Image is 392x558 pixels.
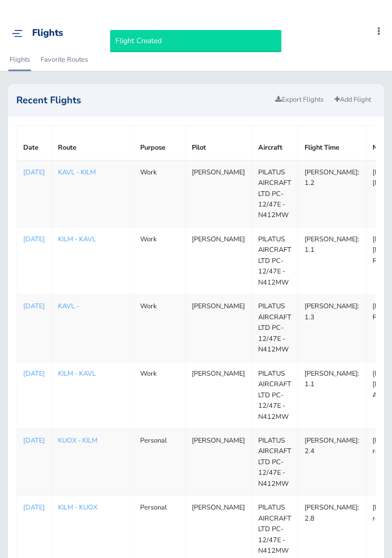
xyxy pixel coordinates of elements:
[58,234,96,244] a: KILM - KAVL
[252,160,298,228] td: PILATUS AIRCRAFT LTD PC-12/47E - N412MW
[23,234,45,244] a: [DATE]
[252,295,298,361] td: PILATUS AIRCRAFT LTD PC-12/47E - N412MW
[298,428,366,495] td: [PERSON_NAME]: 2.4
[185,227,252,294] td: [PERSON_NAME]
[252,125,298,160] th: Aircraft
[58,436,97,445] a: KUOX - KILM
[298,125,366,160] th: Flight Time
[58,503,97,512] a: KILM - KUOX
[185,361,252,428] td: [PERSON_NAME]
[23,368,45,379] a: [DATE]
[298,295,366,361] td: [PERSON_NAME]: 1.3
[134,227,185,294] td: Work
[134,125,185,160] th: Purpose
[12,30,23,37] img: menu_img
[58,168,96,177] a: KAVL - KILM
[23,502,45,513] a: [DATE]
[134,160,185,228] td: Work
[134,361,185,428] td: Work
[23,167,45,178] a: [DATE]
[185,295,252,361] td: [PERSON_NAME]
[16,95,271,105] h2: Recent Flights
[58,369,96,378] a: KILM - KAVL
[298,160,366,228] td: [PERSON_NAME]: 1.2
[23,301,45,311] a: [DATE]
[8,48,31,71] a: Flights
[185,125,252,160] th: Pilot
[58,301,79,311] a: KAVL -
[23,435,45,446] a: [DATE]
[298,361,366,428] td: [PERSON_NAME]: 1.1
[134,295,185,361] td: Work
[252,428,298,495] td: PILATUS AIRCRAFT LTD PC-12/47E - N412MW
[32,27,63,39] div: Flights
[298,227,366,294] td: [PERSON_NAME]: 1.1
[271,92,328,107] a: Export Flights
[185,160,252,228] td: [PERSON_NAME]
[40,48,89,71] a: Favorite Routes
[252,227,298,294] td: PILATUS AIRCRAFT LTD PC-12/47E - N412MW
[17,125,52,160] th: Date
[110,30,281,52] div: Flight Created
[185,428,252,495] td: [PERSON_NAME]
[52,125,134,160] th: Route
[134,428,185,495] td: Personal
[330,92,376,107] a: Add Flight
[252,361,298,428] td: PILATUS AIRCRAFT LTD PC-12/47E - N412MW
